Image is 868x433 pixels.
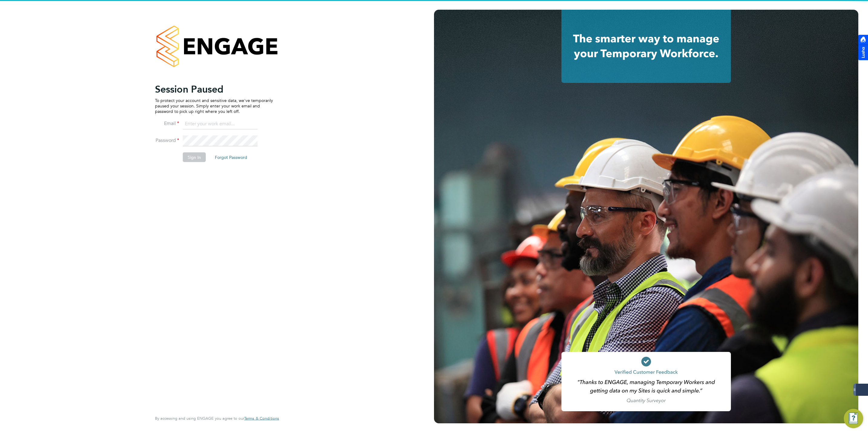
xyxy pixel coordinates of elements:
button: Sign In [183,152,206,162]
span: By accessing and using ENGAGE you agree to our [155,416,279,421]
a: Terms & Conditions [244,416,279,421]
input: Enter your work email... [183,119,258,130]
label: Email [155,120,179,126]
h2: Session Paused [155,83,273,95]
label: Password [155,137,179,143]
button: Engage Resource Center [844,409,863,428]
p: To protect your account and sensitive data, we've temporarily paused your session. Simply enter y... [155,97,273,114]
button: Forgot Password [210,152,252,162]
